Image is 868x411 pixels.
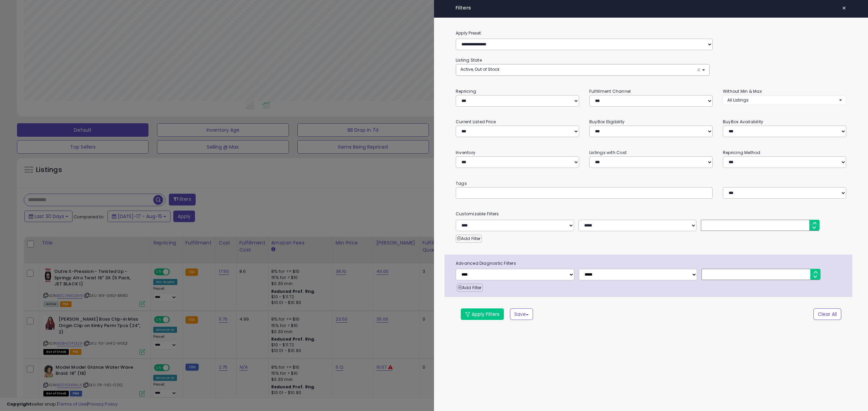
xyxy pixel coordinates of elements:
[451,180,851,187] small: Tags
[456,119,496,125] small: Current Listed Price
[589,119,625,125] small: BuyBox Eligibility
[727,97,749,103] span: All Listings
[457,284,483,292] button: Add Filter
[723,88,762,94] small: Without Min & Max
[510,308,533,320] button: Save
[589,88,631,94] small: Fulfillment Channel
[456,64,709,75] button: Active, Out of Stock ×
[696,66,701,73] span: ×
[460,66,499,72] span: Active, Out of Stock
[813,308,841,320] button: Clear All
[456,235,482,243] button: Add Filter
[456,5,846,11] h4: Filters
[461,308,504,320] button: Apply Filters
[451,210,851,218] small: Customizable Filters
[839,3,849,13] button: ×
[451,260,852,267] span: Advanced Diagnostic Filters
[723,150,761,155] small: Repricing Method
[723,119,763,125] small: BuyBox Availability
[589,150,627,155] small: Listings with Cost
[456,150,475,155] small: Inventory
[842,3,846,13] span: ×
[456,88,476,94] small: Repricing
[456,57,482,63] small: Listing State
[723,95,846,105] button: All Listings
[451,29,851,37] label: Apply Preset:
